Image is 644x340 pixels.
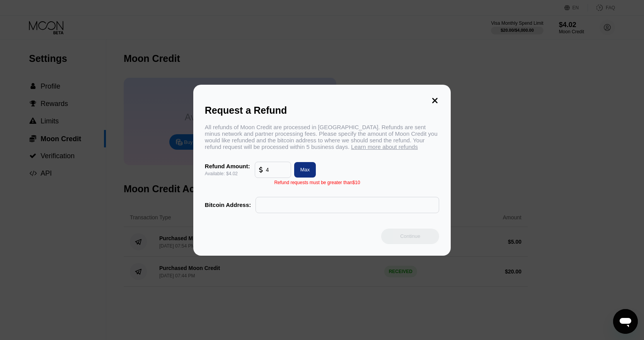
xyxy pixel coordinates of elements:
div: Request a Refund [205,105,439,116]
iframe: Кнопка запуска окна обмена сообщениями [613,309,638,334]
div: Max [300,166,310,173]
input: 10.00 [266,162,287,178]
span: Learn more about refunds [351,144,418,150]
div: Refund requests must be greater than $10 [274,180,360,185]
div: Max [291,162,316,178]
div: All refunds of Moon Credit are processed in [GEOGRAPHIC_DATA]. Refunds are sent minus network and... [205,124,439,150]
div: Bitcoin Address: [205,202,251,208]
div: Available: $4.02 [205,171,250,176]
div: Refund Amount: [205,163,250,169]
